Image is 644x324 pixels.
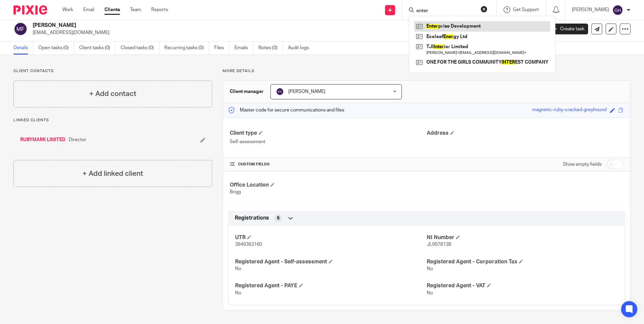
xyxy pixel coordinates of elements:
a: Recurring tasks (0) [164,41,209,55]
h4: Client type [230,130,426,137]
img: svg%3E [276,88,284,96]
p: Self-assessment [230,138,426,145]
span: Brigg [230,190,241,194]
a: Reports [151,6,168,13]
a: Create task [549,24,588,34]
span: 6 [277,215,280,222]
button: Clear [481,6,487,12]
a: Client tasks (0) [79,41,116,55]
img: svg%3E [612,5,623,15]
p: [EMAIL_ADDRESS][DOMAIN_NAME] [33,29,539,36]
a: Audit logs [288,41,314,55]
a: Files [214,41,229,55]
h3: Client manager [230,88,264,95]
h4: Registered Agent - PAYE [235,282,426,289]
h4: Registered Agent - Self-assessment [235,258,426,265]
img: svg%3E [13,22,28,36]
h4: UTR [235,234,426,241]
p: [PERSON_NAME] [572,6,609,13]
h4: CUSTOM FIELDS [230,162,426,167]
img: Pixie [13,5,47,14]
a: Clients [104,6,120,13]
h4: Address [427,130,623,137]
a: RUBYMARK LIMITED [20,136,65,143]
span: No [235,266,241,271]
h4: Registered Agent - VAT [427,282,618,289]
span: No [235,291,241,295]
span: JL997813B [427,242,451,247]
h2: [PERSON_NAME] [33,22,438,29]
h4: + Add linked client [83,168,143,179]
span: 3849363160 [235,242,262,247]
label: Show empty fields [563,161,602,168]
div: magnetic-ruby-cracked-greyhound [532,106,607,114]
a: Closed tasks (0) [121,41,159,55]
a: Work [62,6,73,13]
h4: NI Number [427,234,618,241]
h4: Registered Agent - Corporation Tax [427,258,618,265]
input: Search [416,8,476,14]
p: Client contacts [13,68,212,74]
span: [PERSON_NAME] [288,89,325,94]
h4: + Add contact [89,89,136,99]
span: Get Support [513,7,539,12]
a: Details [13,41,33,55]
a: Email [83,6,94,13]
p: More details [223,68,631,74]
h4: Office Location [230,182,426,189]
span: Registrations [235,215,269,222]
span: No [427,266,433,271]
a: Notes (0) [258,41,283,55]
span: Director [69,136,86,143]
a: Emails [234,41,253,55]
a: Team [130,6,141,13]
p: Master code for secure communications and files [228,107,344,114]
a: Open tasks (0) [38,41,74,55]
span: No [427,291,433,295]
p: Linked clients [13,118,212,123]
